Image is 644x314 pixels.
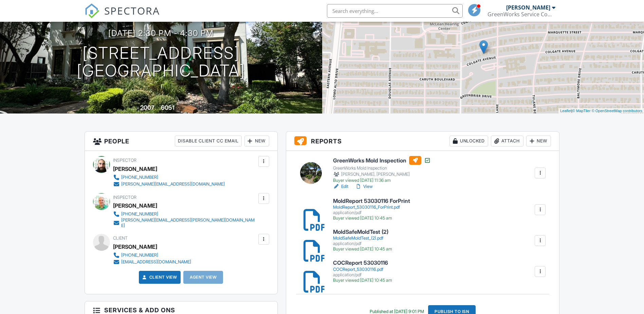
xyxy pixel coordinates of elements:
[140,104,154,111] div: 2007
[113,174,225,181] a: [PHONE_NUMBER]
[333,272,392,278] div: application/pdf
[121,175,158,180] div: [PHONE_NUMBER]
[333,156,431,165] h6: GreenWorks Mold Inspection
[327,4,463,18] input: Search everything...
[333,198,410,204] h6: MoldReport 53030116 ForPrint
[333,278,392,283] div: Buyer viewed [DATE] 10:45 am
[333,246,392,252] div: Buyer viewed [DATE] 10:45 am
[108,29,214,38] h3: [DATE] 2:30 pm - 4:30 pm
[85,132,277,151] h3: People
[333,229,392,235] h6: MoldSafeMoldTest (2)
[333,171,431,178] div: [PERSON_NAME], [PERSON_NAME]
[121,217,257,228] div: [PERSON_NAME][EMAIL_ADDRESS][PERSON_NAME][DOMAIN_NAME]
[526,136,551,146] div: New
[449,136,488,146] div: Unlocked
[333,165,431,171] div: GreenWorks Mold Inspection
[333,229,392,252] a: MoldSafeMoldTest (2) MoldSafeMoldTest_(2).pdf application/pdf Buyer viewed [DATE] 10:45 am
[113,259,191,265] a: [EMAIL_ADDRESS][DOMAIN_NAME]
[77,44,245,80] h1: [STREET_ADDRESS] [GEOGRAPHIC_DATA]
[560,109,571,113] a: Leaflet
[132,106,139,111] span: Built
[592,109,642,113] a: © OpenStreetMap contributors
[113,235,128,241] span: Client
[333,205,410,210] div: MoldReport_53030116_ForPrint.pdf
[176,106,185,111] span: sq. ft.
[487,11,555,18] div: GreenWorks Service Company
[506,4,550,11] div: [PERSON_NAME]
[175,136,242,146] div: Disable Client CC Email
[121,211,158,217] div: [PHONE_NUMBER]
[333,210,410,215] div: application/pdf
[161,104,174,111] div: 6051
[333,215,410,221] div: Buyer viewed [DATE] 10:45 am
[113,181,225,188] a: [PERSON_NAME][EMAIL_ADDRESS][DOMAIN_NAME]
[355,183,373,190] a: View
[113,164,157,174] div: [PERSON_NAME]
[113,252,191,259] a: [PHONE_NUMBER]
[113,200,157,211] div: [PERSON_NAME]
[333,235,392,241] div: MoldSafeMoldTest_(2).pdf
[113,195,136,200] span: Inspector
[333,178,431,183] div: Buyer viewed [DATE] 11:36 am
[121,259,191,265] div: [EMAIL_ADDRESS][DOMAIN_NAME]
[333,198,410,221] a: MoldReport 53030116 ForPrint MoldReport_53030116_ForPrint.pdf application/pdf Buyer viewed [DATE]...
[244,136,269,146] div: New
[333,241,392,246] div: application/pdf
[113,158,136,163] span: Inspector
[558,108,644,114] div: |
[333,267,392,272] div: COCReport_53030116.pdf
[85,9,160,23] a: SPECTORA
[333,183,348,190] a: Edit
[113,211,257,217] a: [PHONE_NUMBER]
[491,136,523,146] div: Attach
[121,252,158,258] div: [PHONE_NUMBER]
[104,3,160,18] span: SPECTORA
[85,3,99,18] img: The Best Home Inspection Software - Spectora
[333,156,431,183] a: GreenWorks Mold Inspection GreenWorks Mold Inspection [PERSON_NAME], [PERSON_NAME] Buyer viewed [...
[333,260,392,266] h6: COCReport 53030116
[572,109,591,113] a: © MapTiler
[121,181,225,187] div: [PERSON_NAME][EMAIL_ADDRESS][DOMAIN_NAME]
[113,217,257,228] a: [PERSON_NAME][EMAIL_ADDRESS][PERSON_NAME][DOMAIN_NAME]
[333,260,392,283] a: COCReport 53030116 COCReport_53030116.pdf application/pdf Buyer viewed [DATE] 10:45 am
[113,242,157,252] div: [PERSON_NAME]
[141,274,177,281] a: Client View
[286,132,559,151] h3: Reports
